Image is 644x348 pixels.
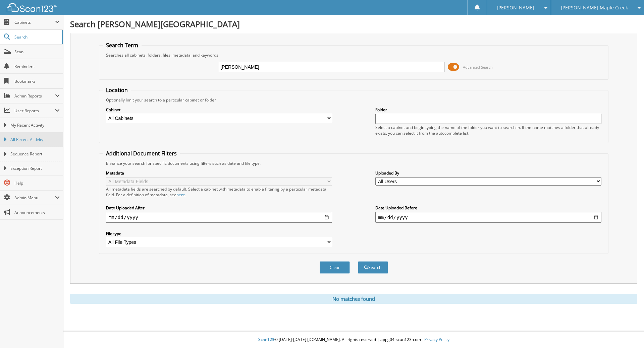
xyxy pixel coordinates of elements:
span: Announcements [14,210,60,215]
div: Searches all cabinets, folders, files, metadata, and keywords [103,52,605,58]
span: Admin Reports [14,93,55,99]
span: Reminders [14,64,60,69]
input: end [375,212,601,223]
label: Folder [375,107,601,113]
legend: Additional Document Filters [103,150,180,157]
div: Optionally limit your search to a particular cabinet or folder [103,97,605,103]
span: Help [14,180,60,186]
img: scan123-logo-white.svg [7,3,57,12]
span: User Reports [14,108,55,114]
span: [PERSON_NAME] Maple Creek [561,6,628,10]
span: [PERSON_NAME] [497,6,534,10]
span: Cabinets [14,19,55,25]
h1: Search [PERSON_NAME][GEOGRAPHIC_DATA] [70,18,637,29]
div: All metadata fields are searched by default. Select a cabinet with metadata to enable filtering b... [106,186,332,198]
span: Bookmarks [14,78,60,84]
button: Clear [320,261,350,274]
label: Date Uploaded After [106,205,332,211]
iframe: Chat Widget [610,316,644,348]
span: Exception Report [10,165,60,171]
input: start [106,212,332,223]
div: No matches found [70,294,637,304]
label: Cabinet [106,107,332,113]
span: Scan123 [258,337,274,342]
legend: Location [103,86,131,94]
label: File type [106,231,332,236]
div: © [DATE]-[DATE] [DOMAIN_NAME]. All rights reserved | appg04-scan123-com | [63,332,644,348]
span: Search [14,34,59,40]
span: Advanced Search [463,65,493,70]
span: Admin Menu [14,195,55,201]
span: All Recent Activity [10,137,60,143]
label: Date Uploaded Before [375,205,601,211]
a: here [176,192,185,198]
span: Scan [14,49,60,55]
a: Privacy Policy [424,337,449,342]
span: Sequence Report [10,151,60,157]
div: Enhance your search for specific documents using filters such as date and file type. [103,160,605,166]
span: My Recent Activity [10,122,60,128]
div: Select a cabinet and begin typing the name of the folder you want to search in. If the name match... [375,125,601,136]
legend: Search Term [103,42,142,49]
label: Metadata [106,170,332,176]
button: Search [358,261,388,274]
label: Uploaded By [375,170,601,176]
